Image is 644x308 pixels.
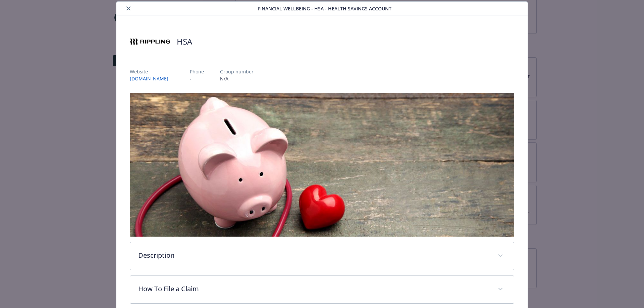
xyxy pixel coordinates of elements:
[138,284,490,294] p: How To File a Claim
[130,242,514,270] div: Description
[138,250,490,260] p: Description
[130,93,515,237] img: banner
[130,276,514,303] div: How To File a Claim
[130,75,174,82] a: [DOMAIN_NAME]
[130,32,170,52] img: Rippling
[177,36,192,47] h2: HSA
[190,68,204,75] p: Phone
[220,75,254,82] p: N/A
[258,5,391,12] span: Financial Wellbeing - HSA - Health Savings Account
[130,68,174,75] p: Website
[220,68,254,75] p: Group number
[190,75,204,82] p: -
[124,4,132,12] button: close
